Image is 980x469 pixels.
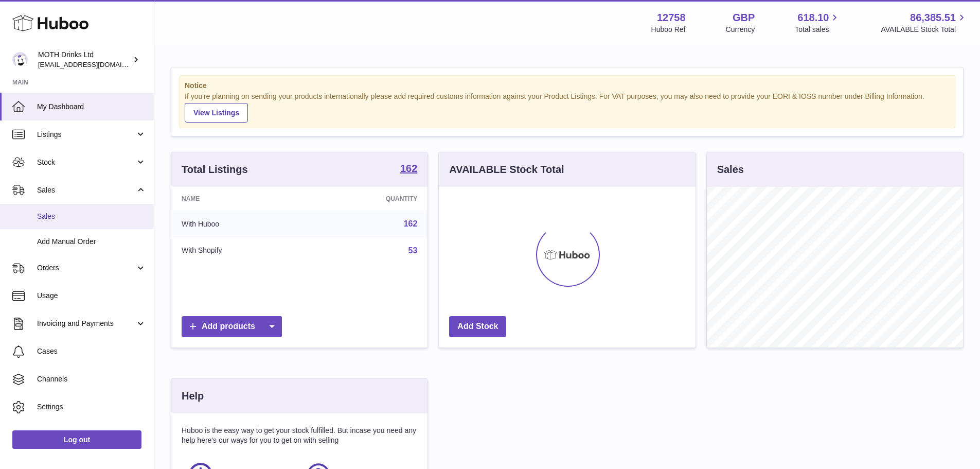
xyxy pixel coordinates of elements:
[37,402,146,412] span: Settings
[733,11,755,25] strong: GBP
[185,81,950,91] strong: Notice
[182,389,204,403] h3: Help
[37,319,135,328] span: Invoicing and Payments
[400,163,417,173] strong: 162
[726,25,755,34] div: Currency
[310,187,428,211] th: Quantity
[182,316,282,337] a: Add products
[400,163,417,176] a: 162
[37,291,146,301] span: Usage
[12,52,28,67] img: internalAdmin-12758@internal.huboo.com
[37,263,135,273] span: Orders
[171,187,310,211] th: Name
[449,316,506,337] a: Add Stock
[12,430,141,449] a: Log out
[37,130,135,140] span: Listings
[717,163,744,177] h3: Sales
[185,103,248,123] a: View Listings
[38,50,131,70] div: MOTH Drinks Ltd
[37,185,135,195] span: Sales
[171,237,310,264] td: With Shopify
[38,60,151,68] span: [EMAIL_ADDRESS][DOMAIN_NAME]
[37,158,135,167] span: Stock
[881,11,968,34] a: 86,385.51 AVAILABLE Stock Total
[37,212,146,221] span: Sales
[795,11,841,34] a: 618.10 Total sales
[910,11,956,25] span: 86,385.51
[37,374,146,384] span: Channels
[404,219,418,228] a: 162
[37,102,146,112] span: My Dashboard
[449,163,564,177] h3: AVAILABLE Stock Total
[37,346,146,356] span: Cases
[182,426,417,445] p: Huboo is the easy way to get your stock fulfilled. But incase you need any help here's our ways f...
[657,11,686,25] strong: 12758
[182,163,248,177] h3: Total Listings
[881,25,968,34] span: AVAILABLE Stock Total
[185,92,950,123] div: If you're planning on sending your products internationally please add required customs informati...
[37,237,146,247] span: Add Manual Order
[797,11,829,25] span: 618.10
[171,211,310,237] td: With Huboo
[795,25,841,34] span: Total sales
[408,246,418,255] a: 53
[651,25,686,34] div: Huboo Ref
